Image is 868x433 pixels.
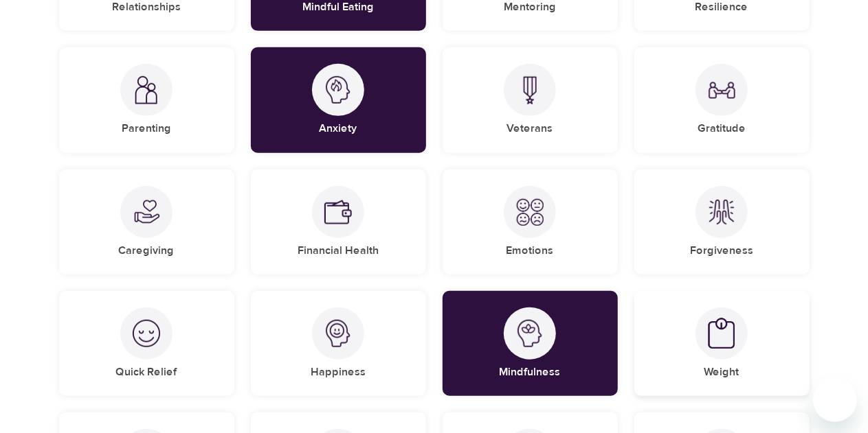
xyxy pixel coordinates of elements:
[59,169,234,274] div: CaregivingCaregiving
[698,121,746,136] h5: Gratitude
[122,121,171,136] h5: Parenting
[500,365,561,379] h5: Mindfulness
[251,291,426,396] div: HappinessHappiness
[324,76,352,104] img: Anxiety
[251,169,426,274] div: Financial HealthFinancial Health
[708,198,735,226] img: Forgiveness
[324,320,352,347] img: Happiness
[516,320,544,347] img: Mindfulness
[634,291,810,396] div: WeightWeight
[320,121,357,136] h5: Anxiety
[116,365,177,379] h5: Quick Relief
[251,47,426,152] div: AnxietyAnxiety
[507,121,553,136] h5: Veterans
[133,76,160,104] img: Parenting
[634,169,810,274] div: ForgivenessForgiveness
[443,169,618,274] div: EmotionsEmotions
[443,47,618,152] div: VeteransVeterans
[634,47,810,152] div: GratitudeGratitude
[690,244,753,258] h5: Forgiveness
[298,244,379,258] h5: Financial Health
[704,365,739,379] h5: Weight
[311,365,366,379] h5: Happiness
[59,47,234,152] div: ParentingParenting
[59,291,234,396] div: Quick ReliefQuick Relief
[708,76,735,104] img: Gratitude
[324,198,352,226] img: Financial Health
[119,244,175,258] h5: Caregiving
[516,198,544,226] img: Emotions
[443,291,618,396] div: MindfulnessMindfulness
[813,378,857,422] iframe: Button to launch messaging window
[708,318,735,350] img: Weight
[516,76,544,104] img: Veterans
[507,244,554,258] h5: Emotions
[133,198,160,226] img: Caregiving
[133,320,160,347] img: Quick Relief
